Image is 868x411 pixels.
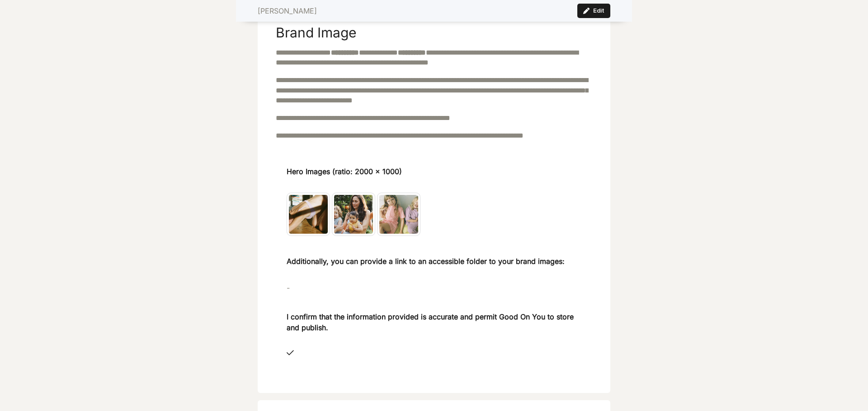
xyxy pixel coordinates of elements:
button: Edit [577,4,610,18]
span: I confirm that the information provided is accurate and permit Good On You to store and publish. [287,311,581,345]
span: Hero Images (ratio: 2000 x 1000) [287,166,402,189]
span: Additionally, you can provide a link to an accessible folder to your brand images: [287,256,565,279]
h2: [PERSON_NAME] [258,5,317,16]
p: - [287,282,581,293]
h2: Brand Image [276,24,356,41]
span: Edit [593,8,604,14]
